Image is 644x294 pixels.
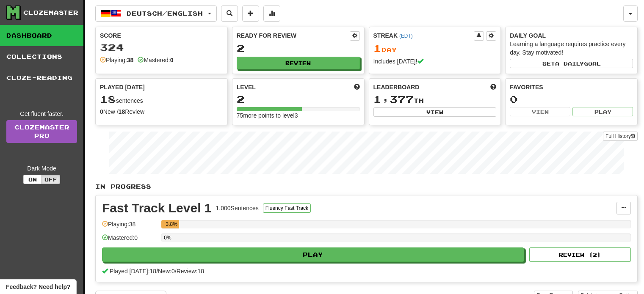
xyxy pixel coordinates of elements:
[263,5,280,22] button: More stats
[164,220,179,228] div: 3.8%
[263,203,311,213] button: Fluency Fast Track
[102,220,157,234] div: Playing: 38
[100,42,223,53] div: 324
[373,42,381,54] span: 1
[102,247,524,262] button: Play
[100,83,145,91] span: Played [DATE]
[510,59,633,68] button: Seta dailygoal
[177,268,204,275] span: Review: 18
[603,132,638,141] button: Full History
[41,175,60,184] button: Off
[237,83,256,91] span: Level
[158,268,175,275] span: New: 0
[529,247,631,262] button: Review (2)
[170,57,174,63] strong: 0
[242,5,259,22] button: Add sentence to collection
[354,83,360,91] span: Score more points to level up
[95,182,638,191] p: In Progress
[373,57,497,66] div: Includes [DATE]!
[23,8,78,17] div: Clozemaster
[510,94,633,104] div: 0
[127,57,134,63] strong: 38
[6,164,77,173] div: Dark Mode
[100,56,133,64] div: Playing:
[6,283,70,291] span: Open feedback widget
[100,107,223,116] div: New / Review
[373,43,497,54] div: Day
[510,40,633,57] div: Learning a language requires practice every day. Stay motivated!
[102,202,212,214] div: Fast Track Level 1
[100,94,223,105] div: sentences
[100,31,223,40] div: Score
[216,204,259,212] div: 1,000 Sentences
[6,120,77,143] a: ClozemasterPro
[102,234,157,247] div: Mastered: 0
[221,5,238,22] button: Search sentences
[510,83,633,91] div: Favorites
[110,268,156,275] span: Played [DATE]: 18
[237,57,360,69] button: Review
[237,31,350,40] div: Ready for Review
[100,93,116,105] span: 18
[237,94,360,104] div: 2
[127,10,203,17] span: Deutsch / English
[156,268,158,275] span: /
[95,5,217,22] button: Deutsch/English
[510,31,633,40] div: Daily Goal
[555,60,584,66] span: a daily
[373,94,497,105] div: th
[510,107,570,116] button: View
[373,31,474,40] div: Streak
[175,268,177,275] span: /
[119,108,125,115] strong: 18
[138,56,173,64] div: Mastered:
[6,110,77,118] div: Get fluent faster.
[399,33,413,39] a: (EDT)
[237,111,360,120] div: 75 more points to level 3
[572,107,633,116] button: Play
[373,93,414,105] span: 1,377
[373,107,497,117] button: View
[237,43,360,54] div: 2
[100,108,103,115] strong: 0
[373,83,420,91] span: Leaderboard
[23,175,42,184] button: On
[490,83,496,91] span: This week in points, UTC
